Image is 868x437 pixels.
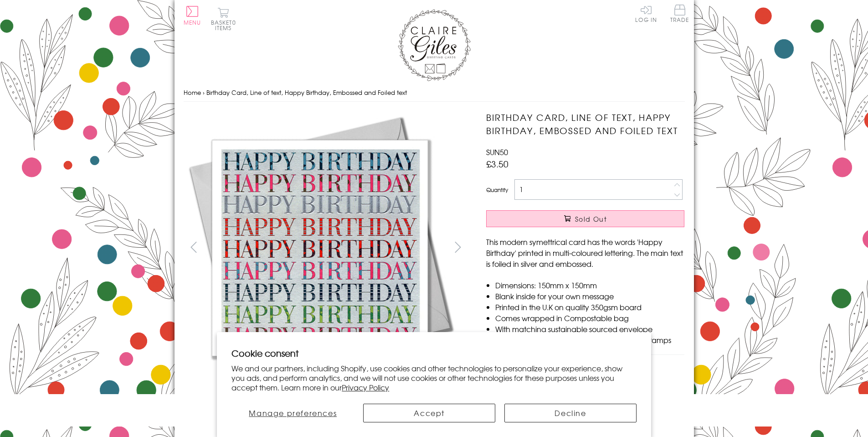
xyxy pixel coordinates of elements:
[575,214,607,224] span: Sold Out
[203,88,205,97] span: ›
[363,404,495,422] button: Accept
[486,146,508,157] span: SUN50
[495,291,684,302] li: Blank inside for your own message
[211,7,236,31] button: Basket0 items
[495,312,684,323] li: Comes wrapped in Compostable bag
[670,5,689,22] span: Trade
[249,407,337,418] span: Manage preferences
[486,210,684,227] button: Sold Out
[486,157,508,170] span: £3.50
[495,302,684,312] li: Printed in the U.K on quality 350gsm board
[231,364,637,392] p: We and our partners, including Shopify, use cookies and other technologies to personalize your ex...
[342,382,389,393] a: Privacy Policy
[495,323,684,334] li: With matching sustainable sourced envelope
[184,83,685,102] nav: breadcrumbs
[231,404,354,422] button: Manage preferences
[215,18,236,32] span: 0 items
[184,6,201,25] button: Menu
[486,236,684,269] p: This modern symettrical card has the words 'Happy Birthday' printed in multi-coloured lettering. ...
[486,111,684,137] h1: Birthday Card, Line of text, Happy Birthday, Embossed and Foiled text
[398,9,471,81] img: Claire Giles Greetings Cards
[495,280,684,291] li: Dimensions: 150mm x 150mm
[670,5,689,24] a: Trade
[184,18,201,26] span: Menu
[504,404,637,422] button: Decline
[184,88,201,97] a: Home
[184,111,457,385] img: Birthday Card, Line of text, Happy Birthday, Embossed and Foiled text
[635,5,657,22] a: Log In
[206,88,407,97] span: Birthday Card, Line of text, Happy Birthday, Embossed and Foiled text
[184,237,204,257] button: prev
[447,237,468,257] button: next
[486,186,508,194] label: Quantity
[231,347,637,359] h2: Cookie consent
